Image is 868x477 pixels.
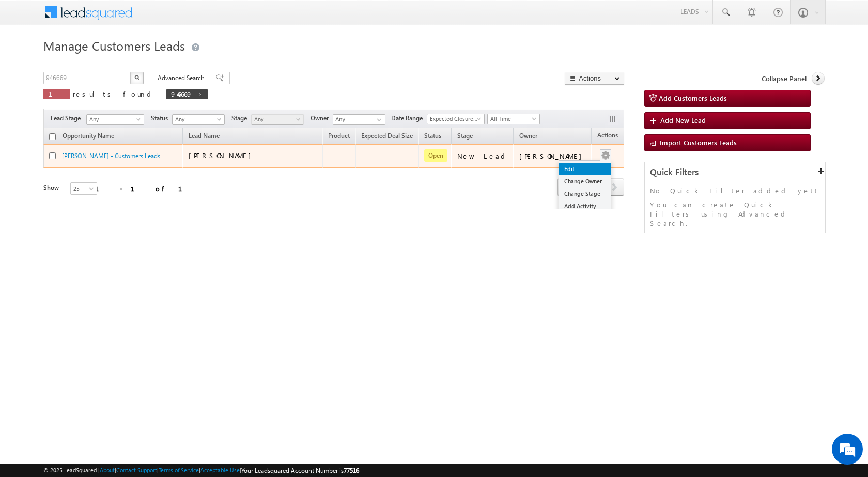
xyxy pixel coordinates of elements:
div: Quick Filters [645,162,825,182]
a: [PERSON_NAME] - Customers Leads [62,152,160,160]
span: 946669 [171,89,193,98]
button: Actions [565,72,624,85]
span: All Time [488,114,537,124]
input: Check all records [49,133,56,140]
a: Add Activity [559,200,611,212]
span: Manage Customers Leads [43,37,185,54]
span: © 2025 LeadSquared | | | | | [43,466,359,475]
img: Search [134,75,139,80]
span: Date Range [391,114,427,123]
a: Stage [452,130,478,144]
a: Opportunity Name [57,130,119,144]
span: Product [328,132,350,140]
a: Acceptable Use [200,467,240,473]
span: 25 [71,184,98,193]
span: Stage [457,132,473,140]
a: Expected Closure Date [427,114,485,124]
a: Any [251,114,304,125]
span: Expected Deal Size [361,132,413,140]
a: All Time [487,114,540,124]
span: Any [252,115,301,124]
a: Contact Support [116,467,157,473]
a: prev [557,179,577,196]
img: d_60004797649_company_0_60004797649 [18,54,43,68]
a: Terms of Service [159,467,199,473]
span: Stage [231,114,251,123]
a: Change Owner [559,175,611,188]
a: About [100,467,115,473]
a: 25 [70,182,97,195]
span: [PERSON_NAME] [189,151,256,160]
span: Add New Lead [660,116,706,125]
span: Owner [311,114,333,123]
p: You can create Quick Filters using Advanced Search. [650,200,820,228]
a: next [605,179,624,196]
a: Any [172,114,225,125]
span: Collapse Panel [762,74,807,83]
span: Status [151,114,172,123]
div: Chat with us now [54,54,174,68]
a: Show All Items [371,115,384,125]
div: 1 - 1 of 1 [95,182,195,194]
span: prev [557,178,577,196]
div: [PERSON_NAME] [519,151,587,161]
span: Advanced Search [158,73,208,83]
span: Any [173,115,222,124]
span: Add Customers Leads [659,94,727,102]
span: results found [73,89,155,98]
a: Change Stage [559,188,611,200]
p: No Quick Filter added yet! [650,186,820,195]
span: Any [87,115,141,124]
span: 1 [49,89,65,98]
span: Open [424,149,447,162]
div: New Lead [457,151,509,161]
a: Edit [559,163,611,175]
input: Type to Search [333,114,385,125]
span: Import Customers Leads [660,138,737,147]
a: Any [86,114,144,125]
em: Start Chat [141,318,188,332]
div: Show [43,183,62,192]
span: Owner [519,132,537,140]
span: Your Leadsquared Account Number is [241,467,359,474]
span: next [605,178,624,196]
a: Status [419,130,446,144]
span: Expected Closure Date [427,114,481,124]
span: Lead Stage [51,114,85,123]
span: Actions [592,130,623,143]
textarea: Type your message and hit 'Enter' [13,96,189,310]
div: Minimize live chat window [169,5,194,30]
span: Lead Name [183,130,225,144]
span: 77516 [344,467,359,474]
a: Expected Deal Size [356,130,418,144]
span: Opportunity Name [63,132,114,140]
